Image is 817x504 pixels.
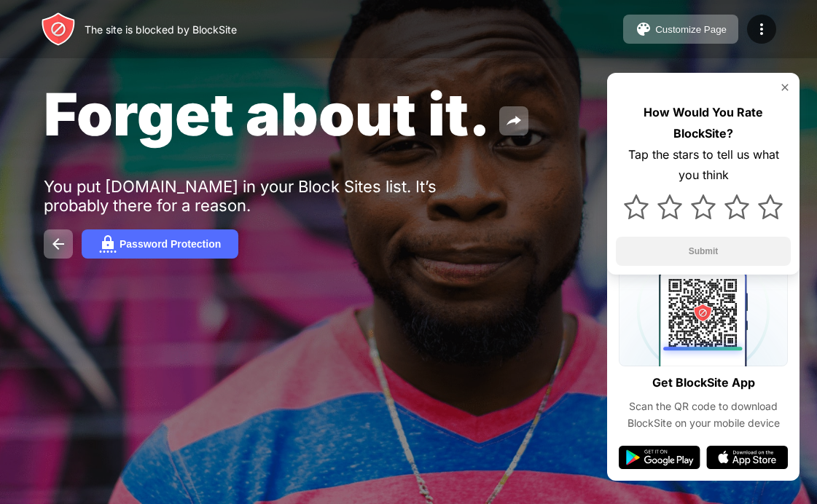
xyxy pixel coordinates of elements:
[706,446,788,469] img: app-store.svg
[41,12,76,47] img: header-logo.svg
[616,102,791,144] div: How Would You Rate BlockSite?
[616,144,791,186] div: Tap the stars to tell us what you think
[691,194,716,219] img: star.svg
[82,229,238,259] button: Password Protection
[616,237,791,266] button: Submit
[85,23,237,36] div: The site is blocked by BlockSite
[724,194,749,219] img: star.svg
[99,235,117,253] img: password.svg
[779,82,791,93] img: rate-us-close.svg
[44,177,494,215] div: You put [DOMAIN_NAME] in your Block Sites list. It’s probably there for a reason.
[44,79,490,149] span: Forget about it.
[657,194,682,219] img: star.svg
[758,194,783,219] img: star.svg
[120,238,221,250] div: Password Protection
[652,372,755,393] div: Get BlockSite App
[635,20,652,38] img: pallet.svg
[619,446,700,469] img: google-play.svg
[623,15,738,44] button: Customize Page
[619,398,788,431] div: Scan the QR code to download BlockSite on your mobile device
[505,112,523,130] img: share.svg
[655,24,727,35] div: Customize Page
[50,235,67,253] img: back.svg
[753,20,770,38] img: menu-icon.svg
[624,194,649,219] img: star.svg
